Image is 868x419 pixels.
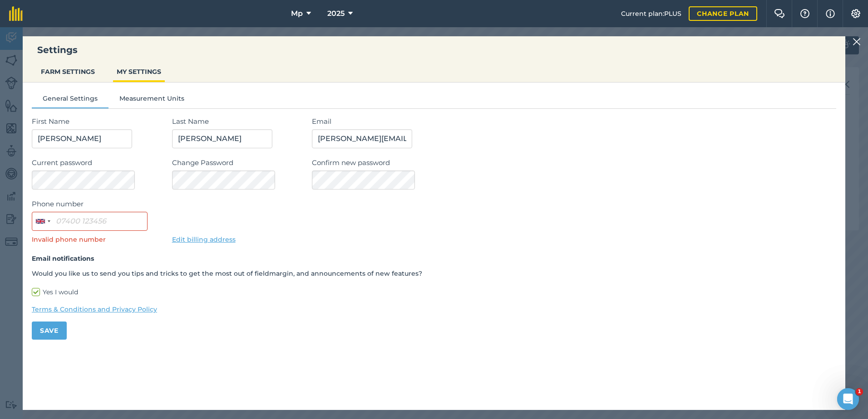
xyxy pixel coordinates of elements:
[856,388,863,395] span: 1
[172,116,303,127] label: Last Name
[23,44,845,56] h3: Settings
[32,212,148,231] input: 07400 123456
[113,63,165,80] button: MY SETTINGS
[9,6,23,21] img: fieldmargin Logo
[32,93,108,107] button: General Settings
[853,36,861,47] img: svg+xml;base64,PHN2ZyB4bWxucz0iaHR0cDovL3d3dy53My5vcmcvMjAwMC9zdmciIHdpZHRoPSIyMiIgaGVpZ2h0PSIzMC...
[172,235,236,244] a: Edit billing address
[32,116,163,127] label: First Name
[32,287,836,297] label: Yes I would
[774,9,785,18] img: Two speech bubbles overlapping with the left bubble in the forefront
[108,93,195,107] button: Measurement Units
[37,63,99,80] button: FARM SETTINGS
[291,8,303,19] span: Mp
[32,212,53,230] button: Selected country
[312,157,836,168] label: Confirm new password
[327,8,345,19] span: 2025
[826,8,835,19] img: svg+xml;base64,PHN2ZyB4bWxucz0iaHR0cDovL3d3dy53My5vcmcvMjAwMC9zdmciIHdpZHRoPSIxNyIgaGVpZ2h0PSIxNy...
[312,116,836,127] label: Email
[32,268,836,278] p: Would you like us to send you tips and tricks to get the most out of fieldmargin, and announcemen...
[172,157,303,168] label: Change Password
[32,157,163,168] label: Current password
[799,9,810,18] img: A question mark icon
[621,9,681,19] span: Current plan : PLUS
[837,388,859,410] iframe: Intercom live chat
[32,234,163,244] p: Invalid phone number
[32,253,836,263] h4: Email notifications
[32,304,836,314] a: Terms & Conditions and Privacy Policy
[32,199,163,209] label: Phone number
[850,9,861,18] img: A cog icon
[689,6,757,21] a: Change plan
[32,322,67,340] button: Save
